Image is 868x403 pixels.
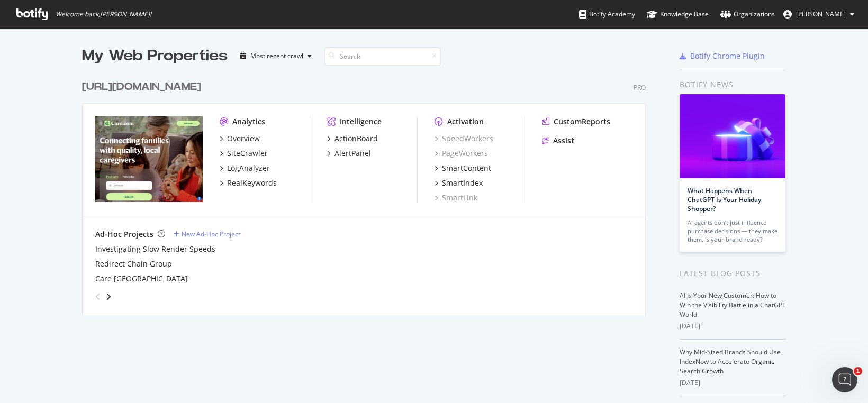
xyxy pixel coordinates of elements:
div: angle-right [105,291,112,302]
a: ActionBoard [327,133,378,144]
div: Botify Academy [579,9,635,20]
div: CustomReports [554,116,610,127]
div: [DATE] [680,322,786,331]
div: AlertPanel [334,148,371,159]
a: PageWorkers [435,148,488,159]
div: AI agents don’t just influence purchase decisions — they make them. Is your brand ready? [688,218,777,244]
div: LogAnalyzer [227,163,270,173]
div: Pro [634,83,646,92]
div: ActionBoard [334,133,378,144]
div: Overview [227,133,260,144]
div: Intelligence [340,116,382,127]
div: Analytics [232,116,265,127]
div: SmartContent [442,163,491,173]
div: Botify Chrome Plugin [690,51,765,61]
div: [URL][DOMAIN_NAME] [82,79,201,95]
div: SiteCrawler [227,148,268,159]
a: SmartLink [435,193,477,203]
div: Latest Blog Posts [680,268,786,279]
div: Ad-Hoc Projects [95,229,153,240]
div: Most recent crawl [250,53,303,59]
a: CustomReports [542,116,610,127]
img: What Happens When ChatGPT Is Your Holiday Shopper? [680,94,785,178]
span: MIke Davis [796,10,846,19]
iframe: Intercom live chat [832,367,857,392]
a: Overview [220,133,260,144]
div: RealKeywords [227,178,277,188]
div: grid [82,67,654,315]
button: [PERSON_NAME] [775,6,863,23]
a: Assist [542,135,574,146]
div: Activation [447,116,484,127]
img: https://www.care.com/ [95,116,203,202]
a: SpeedWorkers [435,133,493,144]
a: Redirect Chain Group [95,259,172,269]
a: LogAnalyzer [220,163,270,173]
a: SmartContent [435,163,491,173]
span: 1 [854,367,862,375]
a: AI Is Your New Customer: How to Win the Visibility Battle in a ChatGPT World [680,291,786,319]
input: Search [324,47,441,66]
div: My Web Properties [82,45,228,67]
a: AlertPanel [327,148,371,159]
a: Care [GEOGRAPHIC_DATA] [95,273,188,284]
div: Assist [553,135,574,146]
div: Knowledge Base [647,9,709,20]
div: Botify news [680,79,786,90]
button: Most recent crawl [236,48,316,65]
div: SmartIndex [442,178,483,188]
a: RealKeywords [220,178,277,188]
div: Organizations [720,9,775,20]
div: [DATE] [680,378,786,388]
a: New Ad-Hoc Project [174,230,240,239]
div: angle-left [91,288,105,305]
a: SmartIndex [435,178,483,188]
a: Botify Chrome Plugin [680,51,765,61]
a: SiteCrawler [220,148,268,159]
a: [URL][DOMAIN_NAME] [82,79,205,95]
div: New Ad-Hoc Project [182,230,240,239]
a: Investigating Slow Render Speeds [95,244,215,254]
span: Welcome back, [PERSON_NAME] ! [56,10,151,19]
a: What Happens When ChatGPT Is Your Holiday Shopper? [688,186,761,213]
a: Why Mid-Sized Brands Should Use IndexNow to Accelerate Organic Search Growth [680,347,781,375]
